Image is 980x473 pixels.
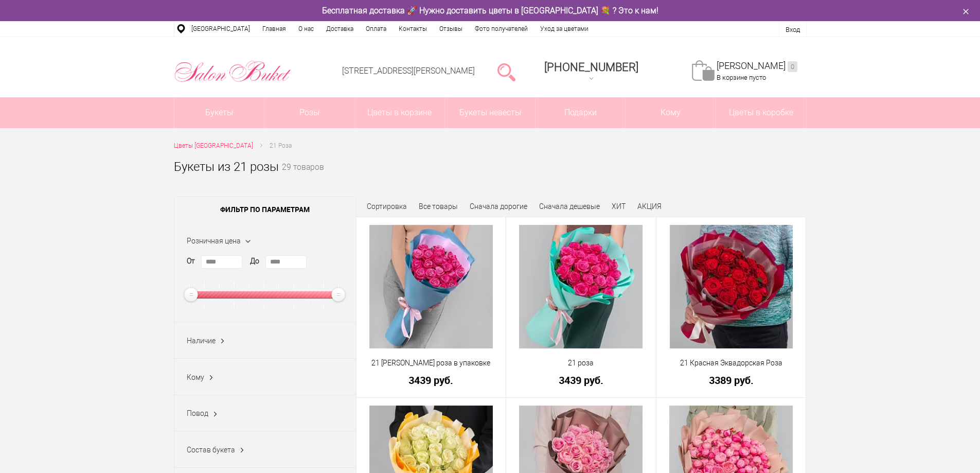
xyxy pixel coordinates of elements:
[367,202,407,211] span: Сортировка
[626,97,716,128] span: Кому
[187,337,216,345] span: Наличие
[519,225,643,348] img: 21 роза
[187,237,241,245] span: Розничная цена
[544,61,638,74] span: [PHONE_NUMBER]
[513,375,649,386] a: 3439 руб.
[187,256,195,267] label: От
[256,21,292,37] a: Главная
[717,74,766,81] span: В корзине пусто
[788,61,797,72] ins: 0
[513,358,649,369] a: 21 роза
[292,21,320,37] a: О нас
[419,202,458,211] a: Все товары
[716,97,806,128] a: Цветы в коробке
[264,97,354,128] a: Розы
[174,141,253,151] a: Цветы [GEOGRAPHIC_DATA]
[538,57,645,86] a: [PHONE_NUMBER]
[174,97,264,128] a: Букеты
[174,58,292,85] img: Цветы Нижний Новгород
[433,21,469,37] a: Отзывы
[637,202,662,211] a: АКЦИЯ
[536,97,626,128] a: Подарки
[250,256,259,267] label: До
[282,164,324,188] small: 29 товаров
[342,66,475,76] a: [STREET_ADDRESS][PERSON_NAME]
[185,21,256,37] a: [GEOGRAPHIC_DATA]
[187,409,208,417] span: Повод
[786,26,800,33] a: Вход
[355,97,445,128] a: Цветы в корзине
[187,446,235,454] span: Состав букета
[360,21,393,37] a: Оплата
[174,142,253,149] span: Цветы [GEOGRAPHIC_DATA]
[717,60,797,72] a: [PERSON_NAME]
[369,225,493,348] img: 21 Малиновая роза в упаковке
[612,202,626,211] a: ХИТ
[187,373,204,381] span: Кому
[470,202,527,211] a: Сначала дорогие
[445,97,535,128] a: Букеты невесты
[270,142,292,149] span: 21 Роза
[363,358,500,369] a: 21 [PERSON_NAME] роза в упаковке
[534,21,595,37] a: Уход за цветами
[363,375,500,386] a: 3439 руб.
[539,202,600,211] a: Сначала дешевые
[469,21,534,37] a: Фото получателей
[663,358,799,369] a: 21 Красная Эквадорская Роза
[663,375,799,386] a: 3389 руб.
[670,225,793,348] img: 21 Красная Эквадорская Роза
[320,21,360,37] a: Доставка
[166,5,814,16] div: Бесплатная доставка 🚀 Нужно доставить цветы в [GEOGRAPHIC_DATA] 💐 ? Это к нам!
[174,157,279,176] h1: Букеты из 21 розы
[393,21,433,37] a: Контакты
[174,197,356,222] span: Фильтр по параметрам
